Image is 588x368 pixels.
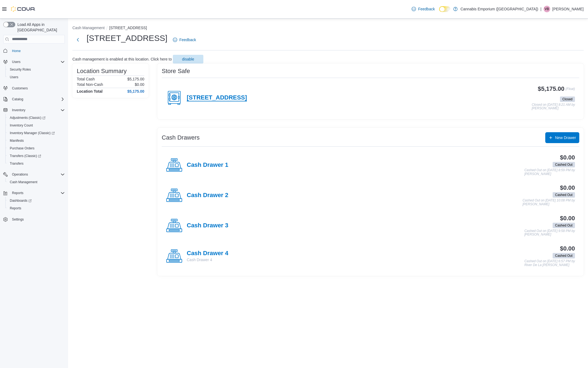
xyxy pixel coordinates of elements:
[538,86,565,92] h3: $5,175.00
[10,146,35,150] span: Purchase Orders
[10,116,45,120] span: Adjustments (Classic)
[12,86,28,91] span: Customers
[1,171,67,178] button: Operations
[11,6,35,12] img: Cova
[127,77,144,81] p: $5,175.00
[1,58,67,66] button: Users
[544,6,550,12] div: Victoria Buono
[87,33,167,44] h1: [STREET_ADDRESS]
[12,108,25,112] span: Inventory
[109,26,147,30] button: [STREET_ADDRESS]
[553,223,575,228] span: Cashed Out
[460,6,538,12] p: Cannabis Emporium ([GEOGRAPHIC_DATA])
[10,107,65,113] span: Inventory
[555,192,572,197] span: Cashed Out
[171,34,198,45] a: Feedback
[560,154,575,161] h3: $0.00
[77,82,103,87] h6: Total Non-Cash
[187,250,228,257] h4: Cash Drawer 4
[8,66,65,73] span: Security Roles
[8,137,26,144] a: Manifests
[555,253,572,258] span: Cashed Out
[77,68,127,74] h3: Location Summary
[10,48,23,54] a: Home
[135,82,144,87] p: $0.00
[8,160,65,167] span: Transfers
[5,197,67,204] a: Dashboards
[5,152,67,160] a: Transfers (Classic)
[8,114,65,121] span: Adjustments (Classic)
[8,179,65,185] span: Cash Management
[162,134,200,141] h3: Cash Drawers
[8,197,34,204] a: Dashboards
[10,216,26,223] a: Settings
[8,145,65,152] span: Purchase Orders
[10,67,31,72] span: Security Roles
[524,260,575,267] p: Cashed Out on [DATE] 6:57 PM by River De La [PERSON_NAME]
[532,103,575,110] p: Closed on [DATE] 8:21 AM by [PERSON_NAME]
[12,60,20,64] span: Users
[562,97,572,102] span: Closed
[8,74,20,80] a: Users
[12,172,28,177] span: Operations
[1,215,67,223] button: Settings
[5,178,67,186] button: Cash Management
[10,96,25,102] button: Catalog
[8,153,65,159] span: Transfers (Classic)
[560,96,575,102] span: Closed
[1,84,67,92] button: Customers
[72,57,172,61] p: Cash management is enabled at this location. Click here to
[12,191,23,195] span: Reports
[8,114,48,121] a: Adjustments (Classic)
[173,55,203,64] button: disable
[15,22,65,33] span: Load All Apps in [GEOGRAPHIC_DATA]
[10,171,65,178] span: Operations
[187,94,247,101] h4: [STREET_ADDRESS]
[77,89,103,93] h4: Location Total
[5,144,67,152] button: Purchase Orders
[187,222,228,229] h4: Cash Drawer 3
[560,245,575,252] h3: $0.00
[8,122,65,129] span: Inventory Count
[10,190,26,196] button: Reports
[5,137,67,144] button: Manifests
[8,205,23,212] a: Reports
[1,95,67,103] button: Catalog
[545,132,579,143] button: New Drawer
[5,73,67,81] button: Users
[179,37,196,43] span: Feedback
[187,257,228,263] p: Cash Drawer 4
[10,154,41,158] span: Transfers (Classic)
[8,130,57,136] a: Inventory Manager (Classic)
[5,66,67,73] button: Security Roles
[10,59,65,65] span: Users
[553,162,575,167] span: Cashed Out
[439,6,451,12] input: Dark Mode
[545,6,549,12] span: VB
[8,197,65,204] span: Dashboards
[524,229,575,237] p: Cashed Out on [DATE] 9:58 PM by [PERSON_NAME]
[77,77,95,81] h6: Total Cash
[8,130,65,136] span: Inventory Manager (Classic)
[3,45,65,238] nav: Complex example
[409,4,437,14] a: Feedback
[10,190,65,196] span: Reports
[8,205,65,212] span: Reports
[524,168,575,176] p: Cashed Out on [DATE] 8:59 PM by [PERSON_NAME]
[553,253,575,258] span: Cashed Out
[1,106,67,114] button: Inventory
[182,56,194,62] span: disable
[127,89,144,93] h4: $5,175.00
[10,75,18,79] span: Users
[560,185,575,191] h3: $0.00
[5,122,67,129] button: Inventory Count
[8,137,65,144] span: Manifests
[8,153,43,159] a: Transfers (Classic)
[10,96,65,102] span: Catalog
[162,68,190,74] h3: Store Safe
[72,26,105,30] button: Cash Management
[10,85,65,92] span: Customers
[8,122,35,129] a: Inventory Count
[5,129,67,137] a: Inventory Manager (Classic)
